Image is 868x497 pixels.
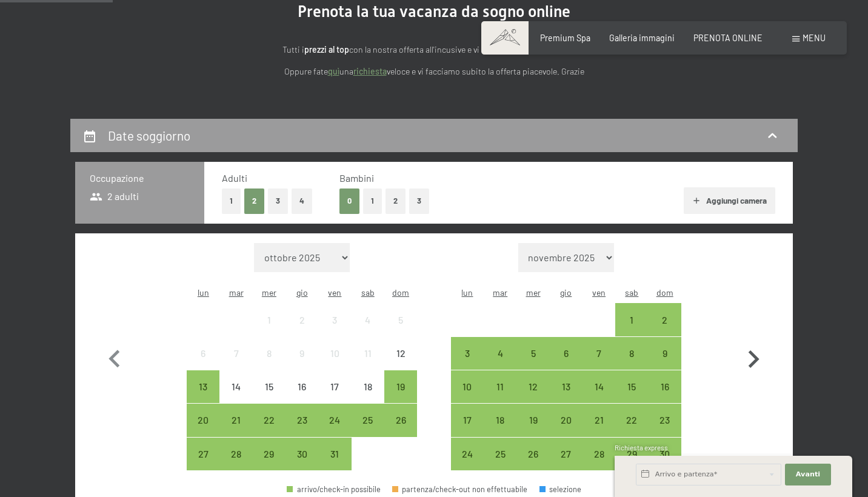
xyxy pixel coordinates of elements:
div: partenza/check-out non effettuabile [392,485,528,493]
div: Sat Nov 01 2025 [615,303,648,336]
div: Mon Oct 06 2025 [187,337,219,370]
span: Adulti [222,172,247,184]
div: Fri Nov 14 2025 [583,370,615,403]
div: 7 [584,349,614,379]
div: Mon Oct 27 2025 [187,438,219,470]
abbr: mercoledì [262,287,276,298]
div: arrivo/check-in possibile [550,438,583,470]
div: 3 [319,315,350,345]
div: Sat Nov 29 2025 [615,438,648,470]
div: arrivo/check-in possibile [615,303,648,336]
abbr: giovedì [560,287,572,298]
div: arrivo/check-in possibile [484,438,516,470]
a: Premium Spa [540,33,590,43]
div: Thu Nov 20 2025 [550,404,583,436]
div: Thu Oct 02 2025 [285,303,318,336]
h2: Date soggiorno [108,128,190,143]
div: 8 [616,349,647,379]
div: Wed Oct 22 2025 [253,404,285,436]
div: arrivo/check-in possibile [583,337,615,370]
div: arrivo/check-in possibile [451,438,484,470]
div: 26 [518,449,548,479]
div: arrivo/check-in possibile [484,404,516,436]
div: Sun Nov 16 2025 [649,370,681,403]
div: Sun Nov 23 2025 [649,404,681,436]
div: arrivo/check-in possibile [187,404,219,436]
div: 17 [319,382,350,412]
div: 21 [221,415,251,445]
div: 22 [616,415,647,445]
div: Tue Oct 14 2025 [219,370,252,403]
div: 7 [221,349,251,379]
div: 14 [584,382,614,412]
div: arrivo/check-in possibile [615,370,648,403]
div: 12 [386,349,416,379]
div: arrivo/check-in possibile [516,370,549,403]
div: arrivo/check-in non effettuabile [285,337,318,370]
div: 22 [254,415,284,445]
abbr: sabato [625,287,638,298]
div: Mon Nov 10 2025 [451,370,484,403]
div: Sat Nov 08 2025 [615,337,648,370]
div: Thu Oct 16 2025 [285,370,318,403]
abbr: venerdì [328,287,341,298]
div: 16 [650,382,680,412]
button: 1 [222,188,241,213]
div: Wed Nov 19 2025 [516,404,549,436]
div: Fri Oct 24 2025 [318,404,351,436]
div: Mon Oct 13 2025 [187,370,219,403]
div: Thu Nov 13 2025 [550,370,583,403]
div: arrivo/check-in possibile [484,370,516,403]
span: Galleria immagini [609,33,675,43]
div: 5 [386,315,416,345]
div: Fri Nov 07 2025 [583,337,615,370]
div: 6 [188,349,218,379]
div: Fri Oct 31 2025 [318,438,351,470]
div: arrivo/check-in possibile [253,438,285,470]
div: 28 [221,449,251,479]
div: 20 [188,415,218,445]
button: 3 [409,188,429,213]
div: arrivo/check-in non effettuabile [253,370,285,403]
div: Sat Oct 11 2025 [352,337,384,370]
div: arrivo/check-in non effettuabile [187,337,219,370]
abbr: domenica [656,287,673,298]
div: 19 [518,415,548,445]
div: arrivo/check-in non effettuabile [352,337,384,370]
div: Wed Oct 15 2025 [253,370,285,403]
abbr: sabato [361,287,375,298]
div: 15 [254,382,284,412]
div: Fri Oct 17 2025 [318,370,351,403]
button: 4 [292,188,312,213]
span: Richiesta express [615,444,668,452]
div: 17 [452,415,482,445]
div: selezione [539,485,582,493]
div: Sat Nov 22 2025 [615,404,648,436]
div: Tue Oct 21 2025 [219,404,252,436]
div: Thu Oct 09 2025 [285,337,318,370]
div: 24 [319,415,350,445]
span: Menu [803,33,826,43]
div: arrivo/check-in possibile [649,438,681,470]
div: Sun Oct 05 2025 [384,303,417,336]
div: 28 [584,449,614,479]
div: 25 [353,415,383,445]
abbr: martedì [229,287,244,298]
span: Avanti [796,470,820,479]
div: 25 [485,449,515,479]
div: Wed Oct 08 2025 [253,337,285,370]
div: 15 [616,382,647,412]
div: Fri Oct 10 2025 [318,337,351,370]
div: arrivo/check-in possibile [615,438,648,470]
div: Wed Nov 12 2025 [516,370,549,403]
div: arrivo/check-in possibile [583,404,615,436]
div: arrivo/check-in possibile [550,337,583,370]
button: 2 [244,188,264,213]
div: 8 [254,349,284,379]
div: 26 [386,415,416,445]
div: Mon Nov 03 2025 [451,337,484,370]
div: 14 [221,382,251,412]
div: arrivo/check-in possibile [187,438,219,470]
div: arrivo/check-in possibile [516,404,549,436]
